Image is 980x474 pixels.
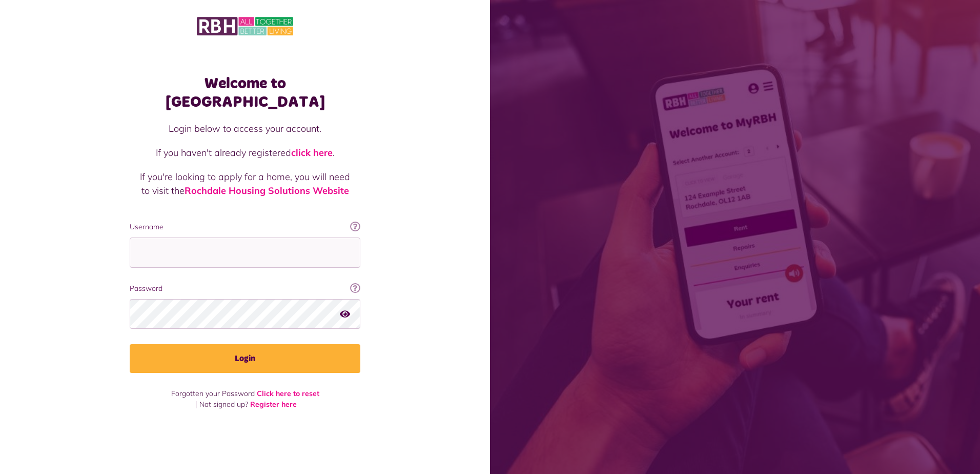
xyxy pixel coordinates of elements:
[199,400,248,409] span: Not signed up?
[130,74,360,111] h1: Welcome to [GEOGRAPHIC_DATA]
[130,222,360,232] label: Username
[171,389,255,398] span: Forgotten your Password
[250,400,297,409] a: Register here
[185,185,349,196] a: Rochdale Housing Solutions Website
[130,344,360,373] button: Login
[291,147,333,159] a: click here
[257,389,319,398] a: Click here to reset
[130,283,360,294] label: Password
[140,170,350,197] p: If you're looking to apply for a home, you will need to visit the
[140,146,350,160] p: If you haven't already registered .
[140,122,350,135] p: Login below to access your account.
[197,15,293,37] img: MyRBH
